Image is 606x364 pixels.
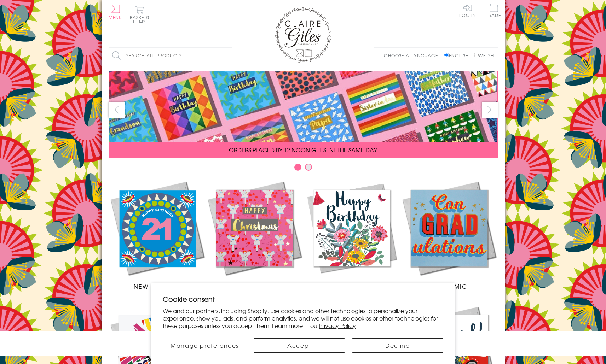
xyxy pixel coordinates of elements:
h2: Cookie consent [163,294,443,304]
button: Manage preferences [163,338,247,353]
button: Carousel Page 2 [305,164,312,171]
a: New Releases [109,180,206,290]
button: Basket0 items [130,6,149,24]
span: Menu [109,14,122,20]
button: prev [109,102,125,118]
button: Carousel Page 1 (Current Slide) [294,164,301,171]
a: Privacy Policy [319,321,356,330]
span: Trade [486,4,501,17]
input: Search all products [109,48,232,64]
p: Choose a language: [384,52,443,59]
button: next [482,102,498,118]
span: ORDERS PLACED BY 12 NOON GET SENT THE SAME DAY [229,146,377,154]
a: Christmas [206,180,303,290]
button: Decline [352,338,443,353]
a: Trade [486,4,501,19]
p: We and our partners, including Shopify, use cookies and other technologies to personalize your ex... [163,307,443,329]
button: Menu [109,5,122,19]
span: 0 items [133,14,149,25]
span: Christmas [236,282,272,290]
button: Accept [254,338,345,353]
label: English [444,52,472,59]
input: Search [225,48,232,64]
span: Birthdays [335,282,369,290]
div: Carousel Pagination [109,163,498,174]
input: Welsh [474,53,479,57]
a: Log In [459,4,476,17]
span: New Releases [134,282,180,290]
a: Birthdays [303,180,400,290]
span: Manage preferences [171,341,239,350]
label: Welsh [474,52,494,59]
img: Claire Giles Greetings Cards [275,7,331,63]
a: Academic [400,180,498,290]
span: Academic [431,282,467,290]
input: English [444,53,449,57]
